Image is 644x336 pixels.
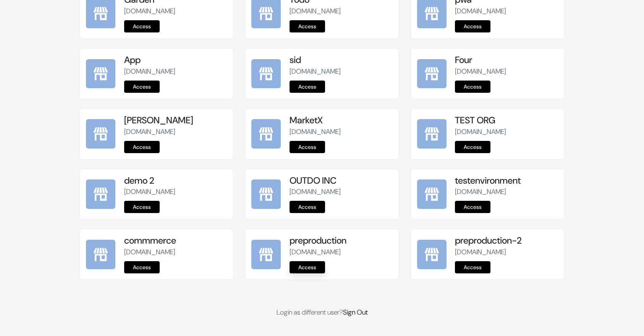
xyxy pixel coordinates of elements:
h5: preproduction-2 [455,235,558,246]
p: [DOMAIN_NAME] [124,247,227,257]
p: [DOMAIN_NAME] [455,6,558,16]
p: Login as different user? [79,307,565,318]
a: Access [455,20,490,32]
a: Access [290,261,325,273]
p: [DOMAIN_NAME] [290,66,392,77]
a: Access [290,81,325,93]
p: [DOMAIN_NAME] [290,187,392,197]
p: [DOMAIN_NAME] [290,247,392,257]
a: Access [290,201,325,213]
h5: commmerce [124,235,227,246]
img: MarketX [251,119,281,149]
a: Access [290,141,325,153]
h5: sid [290,55,392,66]
p: [DOMAIN_NAME] [124,127,227,137]
p: [DOMAIN_NAME] [290,127,392,137]
h5: TEST ORG [455,115,558,126]
h5: [PERSON_NAME] [124,115,227,126]
img: Four [417,59,447,89]
h5: MarketX [290,115,392,126]
p: [DOMAIN_NAME] [290,6,392,16]
p: [DOMAIN_NAME] [455,187,558,197]
p: [DOMAIN_NAME] [455,66,558,77]
img: testenvironment [417,179,447,209]
a: Access [455,201,490,213]
a: Access [124,201,160,213]
h5: demo 2 [124,175,227,186]
img: preproduction-2 [417,240,447,269]
a: Sign Out [343,308,368,317]
a: Access [124,20,160,32]
p: [DOMAIN_NAME] [455,247,558,257]
a: Access [124,141,160,153]
a: Access [455,141,490,153]
img: commmerce [86,240,115,269]
a: Access [455,261,490,273]
img: App [86,59,115,89]
a: Access [455,81,490,93]
p: [DOMAIN_NAME] [124,6,227,16]
h5: preproduction [290,235,392,246]
img: OUTDO INC [251,179,281,209]
img: TEST ORG [417,119,447,149]
h5: Four [455,55,558,66]
p: [DOMAIN_NAME] [124,187,227,197]
h5: testenvironment [455,175,558,186]
p: [DOMAIN_NAME] [124,66,227,77]
a: Access [124,81,160,93]
a: Access [124,261,160,273]
h5: OUTDO INC [290,175,392,186]
a: Access [290,20,325,32]
img: preproduction [251,240,281,269]
h5: App [124,55,227,66]
img: sid [251,59,281,89]
img: kamal Da [86,119,115,149]
img: demo 2 [86,179,115,209]
p: [DOMAIN_NAME] [455,127,558,137]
